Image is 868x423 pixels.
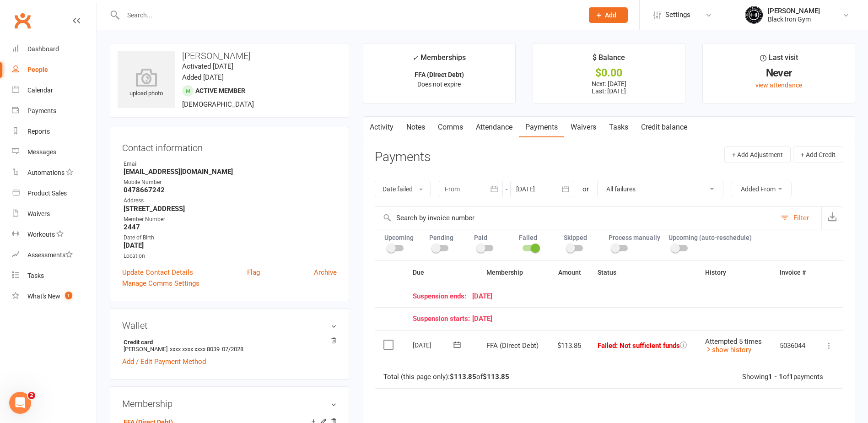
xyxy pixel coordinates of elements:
[124,215,337,224] div: Member Number
[413,293,472,300] span: Suspension ends:
[404,261,478,284] th: Due
[605,11,616,19] span: Add
[12,60,97,80] a: People
[603,117,635,138] a: Tasks
[182,100,254,108] span: [DEMOGRAPHIC_DATA]
[755,81,802,89] a: view attendance
[724,146,791,163] button: + Add Adjustment
[122,356,206,367] a: Add / Edit Payment Method
[589,261,697,284] th: Status
[519,234,555,241] label: Failed
[124,223,337,231] strong: 2447
[11,9,34,32] a: Clubworx
[182,62,233,70] time: Activated [DATE]
[793,212,809,223] div: Filter
[564,234,600,241] label: Skipped
[12,245,97,266] a: Assessments
[27,45,59,53] div: Dashboard
[412,54,418,62] i: ✓
[120,9,577,22] input: Search...
[195,87,245,94] span: Active member
[776,207,821,229] button: Filter
[118,68,175,98] div: upload photo
[27,251,73,259] div: Assessments
[669,234,752,241] label: Upcoming (auto-reschedule)
[27,210,50,217] div: Waivers
[413,338,455,352] div: [DATE]
[124,168,337,176] strong: [EMAIL_ADDRESS][DOMAIN_NAME]
[768,7,820,15] div: [PERSON_NAME]
[771,261,815,284] th: Invoice #
[413,293,807,300] div: [DATE]
[124,241,337,249] strong: [DATE]
[122,278,199,289] a: Manage Comms Settings
[469,117,519,138] a: Attendance
[742,373,823,381] div: Showing of payments
[12,266,97,286] a: Tasks
[314,267,337,278] a: Archive
[182,73,224,81] time: Added [DATE]
[375,150,431,164] h3: Payments
[417,81,461,88] span: Does not expire
[27,293,60,300] div: What's New
[705,346,751,354] a: show history
[12,121,97,142] a: Reports
[124,160,337,168] div: Email
[450,373,476,381] strong: $113.85
[582,184,589,195] div: or
[635,117,694,138] a: Credit balance
[375,181,431,197] button: Date failed
[124,233,337,242] div: Date of Birth
[124,252,337,260] div: Location
[12,224,97,245] a: Workouts
[124,178,337,187] div: Mobile Number
[665,5,690,25] span: Settings
[27,128,50,135] div: Reports
[598,342,680,350] span: Failed
[768,15,820,23] div: Black Iron Gym
[768,373,783,381] strong: 1 - 1
[124,186,337,194] strong: 0478667242
[12,183,97,204] a: Product Sales
[27,66,48,73] div: People
[431,117,469,138] a: Comms
[474,234,511,241] label: Paid
[363,117,400,138] a: Activity
[27,87,53,94] div: Calendar
[548,261,589,284] th: Amount
[564,117,603,138] a: Waivers
[616,342,680,350] span: : Not sufficient funds
[122,267,193,278] a: Update Contact Details
[593,52,625,68] div: $ Balance
[118,51,341,61] h3: [PERSON_NAME]
[27,231,55,238] div: Workouts
[65,292,72,299] span: 1
[124,196,337,205] div: Address
[384,234,421,241] label: Upcoming
[383,373,509,381] div: Total (this page only): of
[483,373,509,381] strong: $113.85
[122,139,337,153] h3: Contact information
[12,163,97,183] a: Automations
[732,181,792,197] button: Added From
[609,234,660,241] label: Process manually
[12,286,97,307] a: What's New1
[27,272,44,279] div: Tasks
[12,142,97,163] a: Messages
[170,346,220,352] span: xxxx xxxx xxxx 8039
[413,315,472,323] span: Suspension starts:
[478,261,548,284] th: Membership
[760,52,798,68] div: Last visit
[541,68,677,78] div: $0.00
[541,80,677,95] p: Next: [DATE] Last: [DATE]
[589,7,628,23] button: Add
[711,68,846,78] div: Never
[486,342,539,350] span: FFA (Direct Debt)
[27,107,56,114] div: Payments
[400,117,431,138] a: Notes
[12,39,97,60] a: Dashboard
[124,339,332,346] strong: Credit card
[28,392,35,399] span: 2
[12,80,97,101] a: Calendar
[247,267,260,278] a: Flag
